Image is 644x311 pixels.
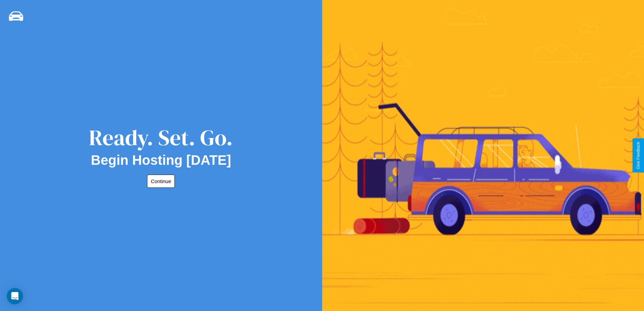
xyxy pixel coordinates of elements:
div: Ready. Set. Go. [89,123,233,153]
div: Open Intercom Messenger [7,288,23,304]
div: Give Feedback [636,142,641,169]
h2: Begin Hosting [DATE] [91,153,231,168]
button: Continue [147,175,175,188]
